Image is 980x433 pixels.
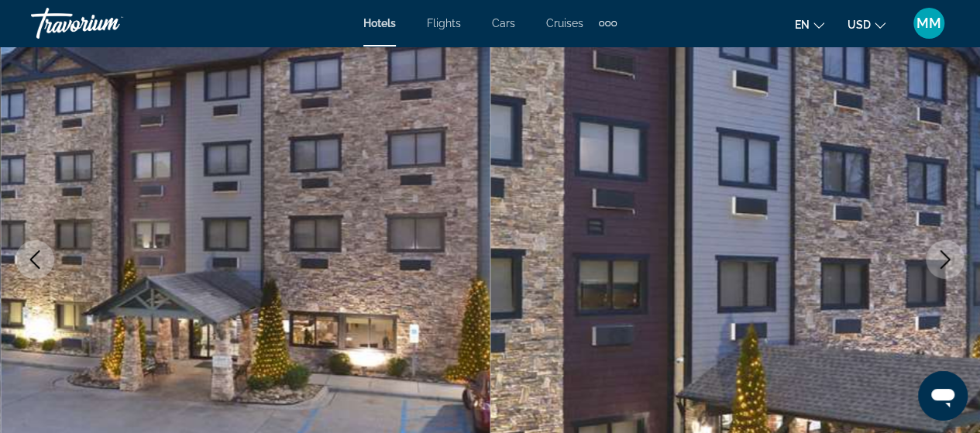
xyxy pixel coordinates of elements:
[546,17,583,29] a: Cruises
[363,17,396,29] a: Hotels
[31,3,186,43] a: Travorium
[15,240,54,279] button: Previous image
[599,11,617,36] button: Extra navigation items
[926,240,965,279] button: Next image
[795,13,824,36] button: Change language
[795,19,810,31] span: en
[427,17,461,29] a: Flights
[909,7,949,40] button: User Menu
[848,19,871,31] span: USD
[916,15,941,31] span: MM
[492,17,515,29] a: Cars
[848,13,885,36] button: Change currency
[918,371,968,421] iframe: Button to launch messaging window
